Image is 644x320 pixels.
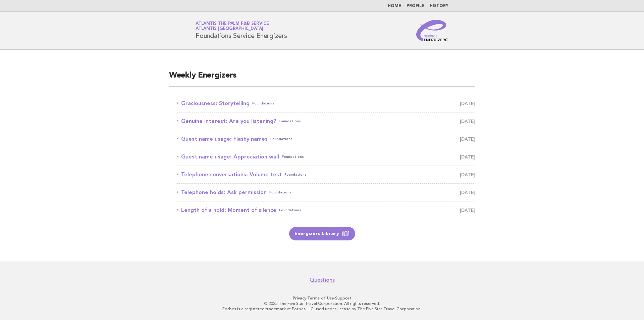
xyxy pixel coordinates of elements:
[177,188,475,197] a: Telephone holds: Ask permissionFoundations [DATE]
[293,296,306,301] a: Privacy
[169,70,475,87] h2: Weekly Energizers
[196,21,269,31] a: Atlantis the Palm F&B ServiceAtlantis [GEOGRAPHIC_DATA]
[407,4,424,8] a: Profile
[460,170,475,179] span: [DATE]
[460,205,475,215] span: [DATE]
[269,188,291,197] span: Foundations
[335,296,352,301] a: Support
[117,295,527,301] p: · ·
[460,188,475,197] span: [DATE]
[177,117,475,126] a: Genuine interest: Are you listening?Foundations [DATE]
[270,134,292,144] span: Foundations
[460,134,475,144] span: [DATE]
[416,20,448,41] img: Service Energizers
[284,170,307,179] span: Foundations
[196,27,263,31] span: Atlantis [GEOGRAPHIC_DATA]
[307,296,334,301] a: Terms of Use
[289,227,355,240] a: Energizers Library
[177,134,475,144] a: Guest name usage: Flashy namesFoundations [DATE]
[279,205,301,215] span: Foundations
[177,170,475,179] a: Telephone conversations: Volume testFoundations [DATE]
[177,99,475,108] a: Graciousness: StorytellingFoundations [DATE]
[460,117,475,126] span: [DATE]
[388,4,401,8] a: Home
[430,4,448,8] a: History
[310,277,335,283] a: Questions
[117,301,527,306] p: © 2025 The Five Star Travel Corporation. All rights reserved.
[177,205,475,215] a: Length of a hold: Moment of silenceFoundations [DATE]
[460,99,475,108] span: [DATE]
[117,306,527,312] p: Forbes is a registered trademark of Forbes LLC used under license by The Five Star Travel Corpora...
[460,152,475,162] span: [DATE]
[282,152,304,162] span: Foundations
[279,117,301,126] span: Foundations
[177,152,475,162] a: Guest name usage: Appreciation wallFoundations [DATE]
[196,22,287,39] h1: Foundations Service Energizers
[252,99,274,108] span: Foundations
